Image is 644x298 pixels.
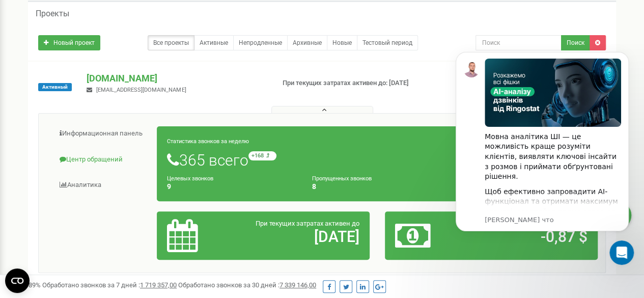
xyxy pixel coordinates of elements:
a: Новый проект [38,35,100,50]
a: Архивные [287,35,327,50]
u: 1 719 357,00 [140,281,177,289]
a: Активные [194,35,234,50]
a: Тестовый период [357,35,418,50]
span: Активный [38,83,72,91]
button: Open CMP widget [5,268,30,293]
a: Центр обращений [46,147,157,172]
span: Обработано звонков за 30 дней : [178,281,316,289]
p: [DOMAIN_NAME] [87,72,266,85]
small: +168 [248,151,276,160]
iframe: Intercom notifications сообщение [440,37,644,270]
h4: 8 [312,183,442,191]
p: При текущих затратах активен до: [DATE] [283,78,413,88]
a: Аналитика [46,173,157,198]
button: Поиск [561,35,590,50]
small: Статистика звонков за неделю [167,138,249,145]
small: Пропущенных звонков [312,175,372,182]
h1: 365 всего [167,151,587,169]
iframe: Intercom live chat [609,240,634,265]
a: Непродленные [233,35,288,50]
a: Все проекты [148,35,194,50]
small: Целевых звонков [167,175,213,182]
a: Новые [327,35,357,50]
input: Поиск [475,35,562,50]
span: При текущих затратах активен до [256,220,359,227]
h5: Проекты [36,9,69,18]
h4: 9 [167,183,297,191]
u: 7 339 146,00 [279,281,316,289]
h2: [DATE] [236,228,359,245]
span: [EMAIL_ADDRESS][DOMAIN_NAME] [96,87,186,93]
span: Обработано звонков за 7 дней : [42,281,177,289]
a: Информационная панель [46,121,157,146]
